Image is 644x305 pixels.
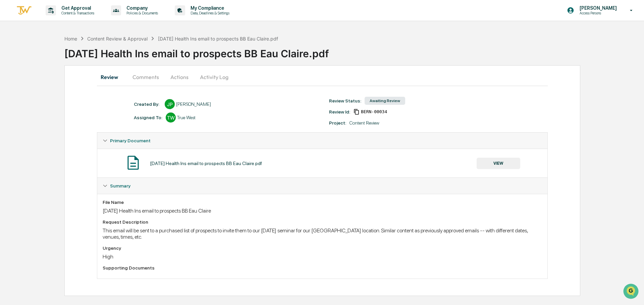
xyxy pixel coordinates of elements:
[97,178,547,194] div: Summary
[110,183,130,188] span: Summary
[365,97,405,105] div: Awaiting Review
[23,51,110,58] div: Start new chat
[177,115,196,120] div: True West
[47,113,81,119] a: Powered byPylon
[103,219,542,225] div: Request Description
[121,11,161,15] p: Policies & Documents
[4,94,45,106] a: 🔎Data Lookup
[87,36,148,42] div: Content Review & Approval
[97,69,548,85] div: secondary tabs example
[195,69,234,85] button: Activity Log
[103,265,542,271] div: Supporting Documents
[55,84,83,91] span: Attestations
[56,11,98,15] p: Content & Transactions
[150,161,262,166] div: [DATE] Health Ins email to prospects BB Eau Claire.pdf
[103,253,542,260] div: High
[329,109,350,115] div: Review Id:
[7,98,12,103] div: 🔎
[7,85,12,90] div: 🖐️
[176,101,211,107] div: [PERSON_NAME]
[125,154,142,171] img: Document Icon
[103,208,542,214] div: [DATE] Health Ins email to prospects BB Eau Claire
[185,11,233,15] p: Data, Deadlines & Settings
[110,138,151,143] span: Primary Document
[329,98,361,103] div: Review Status:
[23,58,85,63] div: We're available if you need us!
[127,69,164,85] button: Comments
[165,99,175,109] div: JP
[166,112,176,123] div: TW
[121,5,161,11] p: Company
[185,5,233,11] p: My Compliance
[350,120,379,126] div: Content Review
[97,133,547,149] div: Primary Document
[64,42,644,60] div: [DATE] Health Ins email to prospects BB Eau Claire.pdf
[97,69,127,85] button: Review
[477,158,520,169] button: VIEW
[134,115,162,120] div: Assigned To:
[114,53,122,61] button: Start new chat
[103,245,542,251] div: Urgency
[13,97,42,104] span: Data Lookup
[158,36,278,42] div: [DATE] Health Ins email to prospects BB Eau Claire.pdf
[361,109,387,115] span: 55d324c8-6c10-48d1-8833-1efd2989b970
[56,5,98,11] p: Get Approval
[7,51,19,63] img: 1746055101610-c473b297-6a78-478c-a979-82029cc54cd1
[67,113,81,119] span: Pylon
[103,227,542,240] div: This email will be sent to a purchased list of prospects to invite them to our [DATE] seminar for...
[13,84,43,91] span: Preclearance
[97,194,547,279] div: Summary
[329,120,346,126] div: Project:
[16,5,32,16] img: logo
[623,283,641,301] iframe: Open customer support
[164,69,195,85] button: Actions
[574,11,620,15] p: Access Persons
[574,5,620,11] p: [PERSON_NAME]
[103,200,542,205] div: File Name
[7,14,122,25] p: How can we help?
[49,85,54,90] div: 🗄️
[46,82,86,94] a: 🗄️Attestations
[4,82,46,94] a: 🖐️Preclearance
[64,36,77,42] div: Home
[97,149,547,177] div: Primary Document
[134,101,161,107] div: Created By: ‎ ‎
